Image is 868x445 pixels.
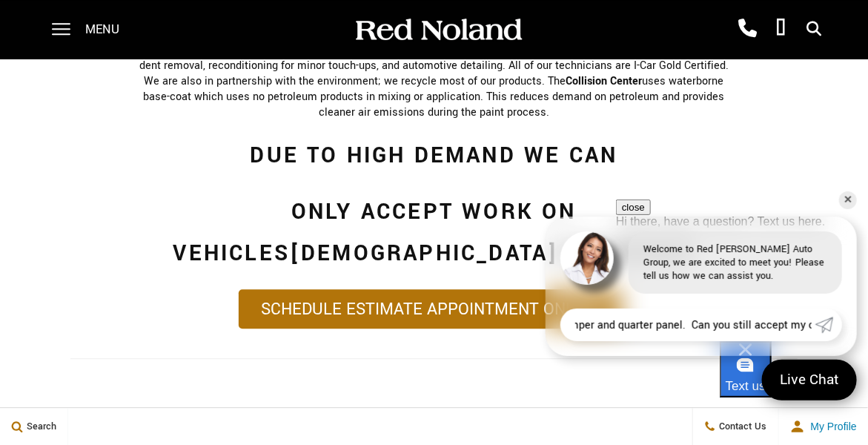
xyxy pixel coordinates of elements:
button: Open user profile menu [779,408,868,445]
input: Enter your message [560,309,815,341]
iframe: podium webchat widget bubble [720,341,868,415]
span: Live Chat [772,370,847,390]
a: Live Chat [762,360,857,400]
span: My Profile [805,421,857,432]
strong: Collision Center [566,73,642,89]
span: Search [23,420,56,433]
img: Agent profile photo [560,231,614,285]
strong: [DEMOGRAPHIC_DATA] OR NEWER [290,238,695,268]
a: Submit [815,309,842,341]
strong: ONLY ACCEPT WORK ON VEHICLES [173,197,576,268]
a: Schedule Estimate Appointment Online [239,289,622,329]
img: Red Noland Auto Group [353,17,523,43]
div: Welcome to Red [PERSON_NAME] Auto Group, we are excited to meet you! Please tell us how we can as... [629,231,842,294]
strong: DUE TO HIGH DEMAND WE CAN [250,140,617,171]
span: Contact Us [716,420,767,433]
p: Our was based upon the foundation of Red’s uncompromising service in every aspect of the automoti... [133,27,735,120]
iframe: podium webchat widget prompt [616,200,868,360]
